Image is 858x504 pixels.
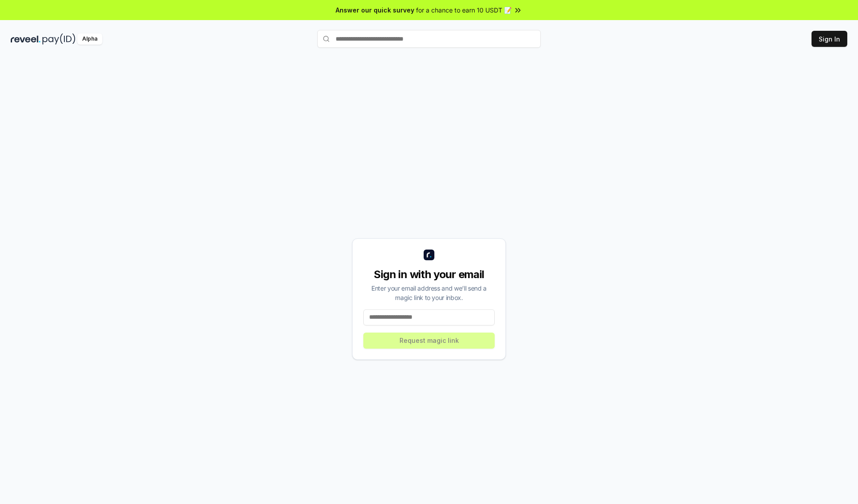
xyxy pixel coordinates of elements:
div: Sign in with your email [363,267,495,282]
img: logo_small [424,250,434,260]
img: reveel_dark [11,33,41,45]
span: Answer our quick survey [336,5,414,15]
img: pay_id [42,33,76,45]
div: Alpha [77,33,102,45]
button: Sign In [812,31,847,47]
div: Enter your email address and we’ll send a magic link to your inbox. [363,283,495,302]
span: for a chance to earn 10 USDT 📝 [416,5,512,15]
